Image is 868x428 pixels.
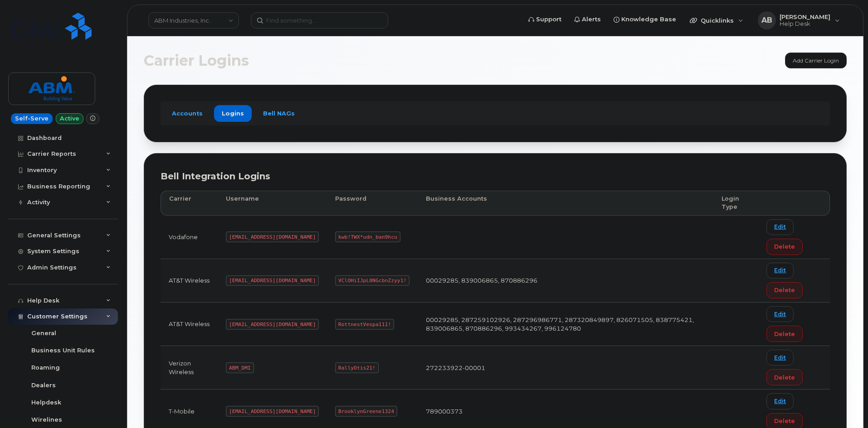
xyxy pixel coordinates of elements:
[164,105,210,121] a: Accounts
[226,362,254,373] code: ABM_DMI
[335,362,378,373] code: RallyOtis21!
[766,393,794,409] a: Edit
[418,346,713,390] td: 272233922-00001
[766,350,794,365] a: Edit
[161,191,218,216] th: Carrier
[766,282,803,298] button: Delete
[226,319,319,330] code: [EMAIL_ADDRESS][DOMAIN_NAME]
[161,170,830,183] div: Bell Integration Logins
[418,259,713,303] td: 00029285, 839006865, 870886296
[161,259,218,303] td: AT&T Wireless
[713,191,758,216] th: Login Type
[161,346,218,390] td: Verizon Wireless
[335,231,400,242] code: kwb!TWX*udn_ban9hcu
[161,216,218,259] td: Vodafone
[335,406,397,417] code: BrooklynGreene1324
[335,275,410,286] code: VClOHiIJpL0NGcbnZzyy1!
[255,105,302,121] a: Bell NAGs
[774,286,795,294] span: Delete
[774,373,795,382] span: Delete
[766,263,794,279] a: Edit
[774,242,795,251] span: Delete
[218,191,327,216] th: Username
[144,54,249,67] span: Carrier Logins
[335,319,394,330] code: RottnestVespa111!
[766,369,803,385] button: Delete
[766,239,803,255] button: Delete
[226,275,319,286] code: [EMAIL_ADDRESS][DOMAIN_NAME]
[418,303,713,346] td: 00029285, 287259102926, 287296986771, 287320849897, 826071505, 838775421, 839006865, 870886296, 9...
[327,191,418,216] th: Password
[226,406,319,417] code: [EMAIL_ADDRESS][DOMAIN_NAME]
[214,105,252,121] a: Logins
[766,326,803,342] button: Delete
[774,417,795,425] span: Delete
[785,53,847,68] a: Add Carrier Login
[226,231,319,242] code: [EMAIL_ADDRESS][DOMAIN_NAME]
[418,191,713,216] th: Business Accounts
[774,330,795,338] span: Delete
[161,303,218,346] td: AT&T Wireless
[766,306,794,322] a: Edit
[766,219,794,235] a: Edit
